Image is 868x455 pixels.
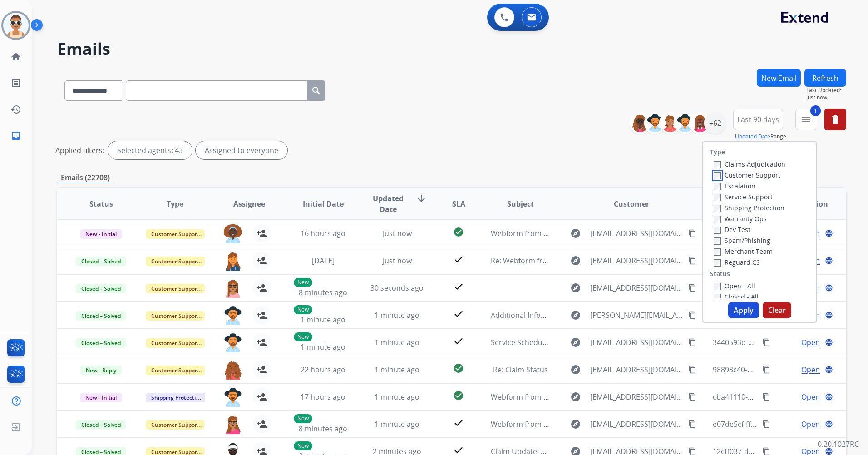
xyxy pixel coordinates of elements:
mat-icon: check [453,281,464,292]
label: Service Support [714,193,773,201]
span: cba41110-ac9f-45a9-9304-48c0bc1e9144 [713,392,850,402]
mat-icon: check_circle [453,227,464,237]
img: agent-avatar [224,279,242,298]
span: Customer Support [146,420,205,430]
span: Additional Information Required for Your Claim [491,310,652,320]
mat-icon: person_add [256,337,267,348]
p: New [294,414,312,423]
span: Just now [383,228,412,238]
label: Closed - All [714,292,759,301]
mat-icon: check_circle [453,390,464,401]
span: [EMAIL_ADDRESS][DOMAIN_NAME] [590,419,683,430]
label: Dev Test [714,225,750,234]
mat-icon: delete [830,114,841,125]
mat-icon: language [825,338,833,346]
span: New - Initial [80,229,122,239]
div: Assigned to everyone [196,141,287,159]
input: Service Support [714,194,721,201]
span: 1 minute ago [375,392,419,402]
span: Closed – Solved [76,284,126,293]
img: agent-avatar [224,361,242,380]
p: New [294,305,312,314]
span: 1 [810,105,821,116]
span: Open [801,337,820,348]
span: Customer [614,198,649,209]
input: Merchant Team [714,248,721,256]
span: [EMAIL_ADDRESS][DOMAIN_NAME] [590,228,683,239]
img: agent-avatar [224,415,242,434]
span: Assignee [233,198,265,209]
div: Selected agents: 43 [108,141,192,159]
input: Customer Support [714,172,721,179]
mat-icon: content_copy [688,284,696,292]
span: 1 minute ago [375,365,419,375]
mat-icon: explore [570,255,581,266]
span: Closed – Solved [76,420,126,430]
mat-icon: explore [570,337,581,348]
img: avatar [3,13,29,38]
span: 1 minute ago [375,337,419,347]
mat-icon: language [825,393,833,401]
span: [EMAIL_ADDRESS][DOMAIN_NAME] [590,337,683,348]
button: Apply [728,302,759,318]
span: Webform from [EMAIL_ADDRESS][DOMAIN_NAME] on [DATE] [491,392,696,402]
mat-icon: language [825,420,833,428]
mat-icon: person_add [256,282,267,293]
span: Webform from [EMAIL_ADDRESS][DOMAIN_NAME] on [DATE] [491,228,696,238]
span: Closed – Solved [76,257,126,266]
span: Range [735,133,786,140]
button: 1 [795,109,817,130]
span: 1 minute ago [301,315,345,325]
mat-icon: menu [801,114,812,125]
button: New Email [757,69,801,87]
span: Customer Support [146,338,205,348]
p: Emails (22708) [57,172,113,183]
label: Type [710,148,725,157]
span: Re: Claim Status [493,365,548,375]
mat-icon: content_copy [688,257,696,265]
img: agent-avatar [224,306,242,325]
img: agent-avatar [224,333,242,352]
mat-icon: language [825,311,833,319]
span: [PERSON_NAME][EMAIL_ADDRESS][DOMAIN_NAME] [590,310,683,321]
mat-icon: person_add [256,255,267,266]
label: Escalation [714,182,755,190]
mat-icon: history [10,104,21,115]
p: New [294,441,312,450]
p: Applied filters: [55,145,104,156]
span: 98893c40-905e-4880-9d92-d4a91f3b7fa9 [713,365,850,375]
span: 1 minute ago [301,342,345,352]
mat-icon: home [10,51,21,62]
span: e07de5cf-ff78-4a97-876e-2693a4853521 [713,419,848,429]
img: agent-avatar [224,252,242,271]
span: Initial Date [303,198,344,209]
span: 8 minutes ago [299,287,347,297]
span: Status [89,198,113,209]
label: Customer Support [714,171,780,179]
label: Merchant Team [714,247,773,256]
label: Claims Adjudication [714,160,785,168]
mat-icon: inbox [10,130,21,141]
span: Subject [507,198,534,209]
span: Closed – Solved [76,311,126,321]
label: Warranty Ops [714,214,767,223]
span: 8 minutes ago [299,424,347,434]
span: Customer Support [146,284,205,293]
mat-icon: language [825,366,833,374]
span: New - Initial [80,393,122,402]
span: 22 hours ago [301,365,345,375]
mat-icon: check_circle [453,363,464,374]
mat-icon: content_copy [762,366,770,374]
span: 1 minute ago [375,419,419,429]
mat-icon: language [825,229,833,237]
img: agent-avatar [224,388,242,407]
span: Open [801,364,820,375]
span: 16 hours ago [301,228,345,238]
img: agent-avatar [224,224,242,243]
span: Closed – Solved [76,338,126,348]
mat-icon: content_copy [762,338,770,346]
span: 30 seconds ago [370,283,424,293]
span: Customer Support [146,257,205,266]
label: Shipping Protection [714,203,784,212]
span: [EMAIL_ADDRESS][DOMAIN_NAME] [590,364,683,375]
